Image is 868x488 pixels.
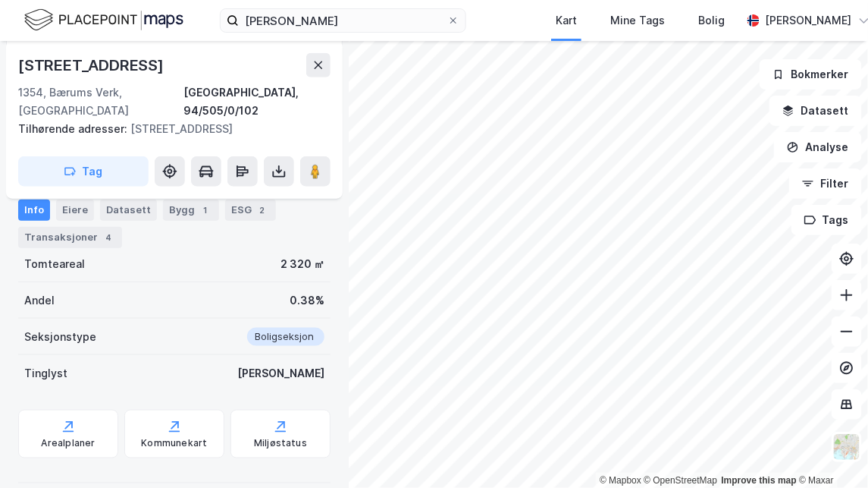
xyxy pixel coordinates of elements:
[24,291,55,310] div: Andel
[556,11,577,30] div: Kart
[774,132,862,162] button: Analyse
[255,202,270,217] div: 2
[792,415,868,488] iframe: Chat Widget
[280,255,324,273] div: 2 320 ㎡
[18,226,122,247] div: Transaksjoner
[101,229,116,244] div: 4
[610,11,665,30] div: Mine Tags
[237,364,324,383] div: [PERSON_NAME]
[18,156,149,187] button: Tag
[24,364,67,383] div: Tinglyst
[141,437,207,449] div: Kommunekart
[789,168,862,199] button: Filter
[766,11,852,30] div: [PERSON_NAME]
[722,475,797,486] a: Improve this map
[198,202,213,217] div: 1
[184,83,331,120] div: [GEOGRAPHIC_DATA], 94/505/0/102
[698,11,725,30] div: Bolig
[225,199,276,220] div: ESG
[100,199,157,220] div: Datasett
[254,437,307,449] div: Miljøstatus
[163,199,219,220] div: Bygg
[41,437,95,449] div: Arealplaner
[18,120,318,138] div: [STREET_ADDRESS]
[24,328,96,346] div: Seksjonstype
[24,7,183,33] img: logo.f888ab2527a4732fd821a326f86c7f29.svg
[56,199,94,220] div: Eiere
[18,199,50,220] div: Info
[290,291,324,310] div: 0.38%
[600,475,641,486] a: Mapbox
[644,475,718,486] a: OpenStreetMap
[18,53,167,77] div: [STREET_ADDRESS]
[792,415,868,488] div: Kontrollprogram for chat
[18,83,184,120] div: 1354, Bærums Verk, [GEOGRAPHIC_DATA]
[760,59,862,90] button: Bokmerker
[24,255,85,273] div: Tomteareal
[239,9,447,32] input: Søk på adresse, matrikkel, gårdeiere, leietakere eller personer
[791,205,862,235] button: Tags
[18,122,130,135] span: Tilhørende adresser:
[769,96,862,126] button: Datasett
